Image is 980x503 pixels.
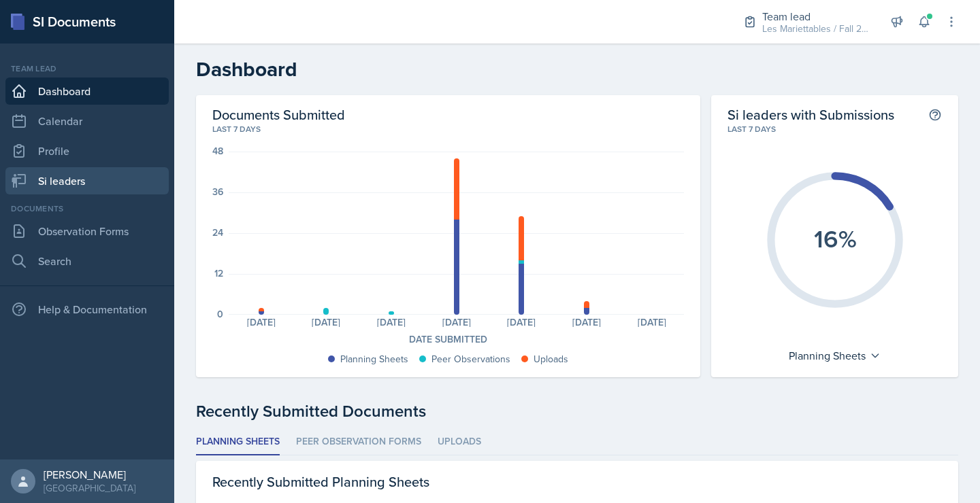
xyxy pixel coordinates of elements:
div: Planning Sheets [340,352,408,366]
div: 36 [212,187,223,196]
h2: Dashboard [196,57,958,82]
div: Team lead [762,8,871,24]
div: [DATE] [424,317,489,327]
div: 12 [214,268,223,278]
div: Team lead [5,63,169,75]
div: Uploads [534,352,568,366]
li: Uploads [438,429,481,455]
a: Profile [5,137,169,164]
div: Help & Documentation [5,296,169,323]
div: [DATE] [294,317,359,327]
div: [DATE] [554,317,619,327]
a: Calendar [5,107,169,135]
div: Documents [5,203,169,215]
div: [PERSON_NAME] [44,468,135,481]
div: Recently Submitted Documents [196,399,958,423]
a: Search [5,247,169,275]
text: 16% [813,221,856,256]
div: Last 7 days [728,123,942,135]
div: 24 [212,228,223,237]
h2: Si leaders with Submissions [728,106,894,123]
div: [DATE] [359,317,424,327]
div: 0 [217,309,223,319]
a: Si leaders [5,167,169,194]
a: Dashboard [5,77,169,105]
div: Planning Sheets [782,345,887,366]
div: Peer Observations [431,352,510,366]
a: Observation Forms [5,218,169,245]
div: [DATE] [619,317,685,327]
div: [GEOGRAPHIC_DATA] [44,481,135,495]
li: Peer Observation Forms [296,429,421,455]
div: Date Submitted [212,332,684,347]
h2: Documents Submitted [212,106,684,123]
div: Les Mariettables / Fall 2025 [762,22,871,36]
li: Planning Sheets [196,429,280,455]
div: 48 [212,146,223,156]
div: [DATE] [229,317,294,327]
div: Last 7 days [212,123,684,135]
div: [DATE] [489,317,555,327]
